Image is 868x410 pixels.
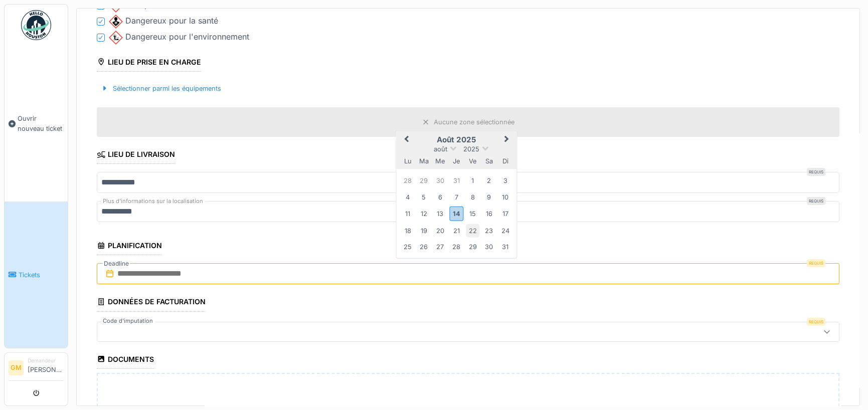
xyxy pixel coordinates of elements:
[28,357,64,364] div: Demandeur
[400,172,513,255] div: Month août, 2025
[401,207,414,221] div: Choose lundi 11 août 2025
[807,259,825,267] div: Requis
[97,352,154,369] div: Documents
[498,174,512,187] div: Choose dimanche 3 août 2025
[417,240,431,254] div: Choose mardi 26 août 2025
[466,174,479,187] div: Choose vendredi 1 août 2025
[101,317,155,325] label: Code d'imputation
[450,240,463,254] div: Choose jeudi 28 août 2025
[499,132,515,148] button: Next Month
[463,145,479,152] span: 2025
[450,224,463,237] div: Choose jeudi 21 août 2025
[498,224,512,237] div: Choose dimanche 24 août 2025
[482,154,496,168] div: samedi
[482,240,496,254] div: Choose samedi 30 août 2025
[498,207,512,221] div: Choose dimanche 17 août 2025
[466,224,479,237] div: Choose vendredi 22 août 2025
[417,224,431,237] div: Choose mardi 19 août 2025
[396,135,516,144] h2: août 2025
[401,190,414,203] div: Choose lundi 4 août 2025
[482,174,496,187] div: Choose samedi 2 août 2025
[498,190,512,203] div: Choose dimanche 10 août 2025
[482,190,496,203] div: Choose samedi 9 août 2025
[97,238,162,255] div: Planification
[5,46,68,201] a: Ouvrir nouveau ticket
[433,224,447,237] div: Choose mercredi 20 août 2025
[433,190,447,203] div: Choose mercredi 6 août 2025
[450,190,463,203] div: Choose jeudi 7 août 2025
[109,15,123,29] img: gAAAAASUVORK5CYII=
[97,82,225,95] div: Sélectionner parmi les équipements
[97,147,175,164] div: Lieu de livraison
[401,174,414,187] div: Choose lundi 28 juillet 2025
[401,224,414,237] div: Choose lundi 18 août 2025
[109,31,123,45] img: u1zr9D4zduPLv3NqpZfuHqtse9P43H43+g4j4uZHzW8AAAAABJRU5ErkJggg==
[103,258,130,269] label: Deadline
[482,207,496,221] div: Choose samedi 16 août 2025
[97,294,206,311] div: Données de facturation
[434,145,447,152] span: août
[401,154,414,168] div: lundi
[28,357,64,378] li: [PERSON_NAME]
[450,174,463,187] div: Choose jeudi 31 juillet 2025
[433,154,447,168] div: mercredi
[434,117,514,127] div: Aucune zone sélectionnée
[417,154,431,168] div: mardi
[498,154,512,168] div: dimanche
[466,207,479,221] div: Choose vendredi 15 août 2025
[807,168,825,176] div: Requis
[807,197,825,205] div: Requis
[109,15,218,29] div: Dangereux pour la santé
[18,114,64,133] span: Ouvrir nouveau ticket
[450,207,463,221] div: Choose jeudi 14 août 2025
[109,31,249,45] div: Dangereux pour l'environnement
[417,190,431,203] div: Choose mardi 5 août 2025
[807,318,825,326] div: Requis
[5,201,68,348] a: Tickets
[19,270,64,280] span: Tickets
[433,174,447,187] div: Choose mercredi 30 juillet 2025
[466,190,479,203] div: Choose vendredi 8 août 2025
[498,240,512,254] div: Choose dimanche 31 août 2025
[433,240,447,254] div: Choose mercredi 27 août 2025
[433,207,447,221] div: Choose mercredi 13 août 2025
[101,197,205,206] label: Plus d'informations sur la localisation
[9,360,24,375] li: GM
[21,10,51,40] img: Badge_color-CXgf-gQk.svg
[417,174,431,187] div: Choose mardi 29 juillet 2025
[482,224,496,237] div: Choose samedi 23 août 2025
[401,240,414,254] div: Choose lundi 25 août 2025
[466,154,479,168] div: vendredi
[397,132,413,148] button: Previous Month
[450,154,463,168] div: jeudi
[417,207,431,221] div: Choose mardi 12 août 2025
[466,240,479,254] div: Choose vendredi 29 août 2025
[97,55,201,72] div: Lieu de prise en charge
[9,357,64,381] a: GM Demandeur[PERSON_NAME]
